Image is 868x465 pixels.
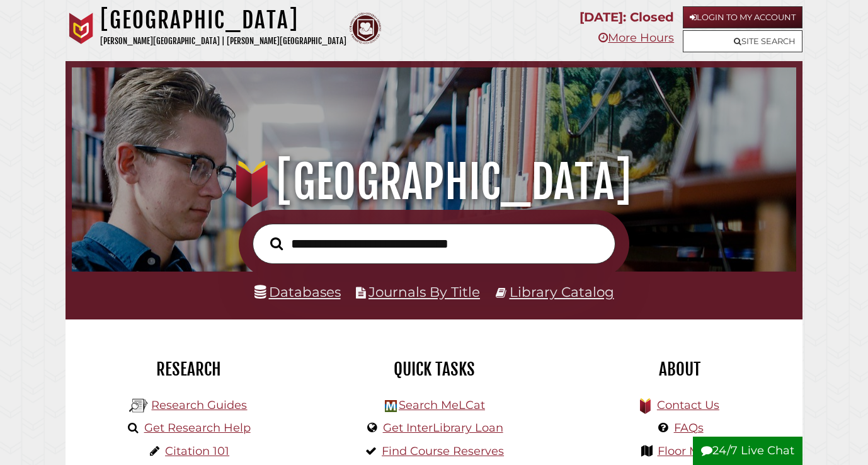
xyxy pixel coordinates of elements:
a: Journals By Title [368,284,480,300]
a: Get InterLibrary Loan [383,421,503,435]
a: Research Guides [151,398,247,412]
p: [PERSON_NAME][GEOGRAPHIC_DATA] | [PERSON_NAME][GEOGRAPHIC_DATA] [100,34,346,49]
h2: Quick Tasks [321,359,547,380]
button: Search [264,234,289,253]
a: Login to My Account [683,6,802,28]
a: Get Research Help [144,421,251,435]
p: [DATE]: Closed [580,6,674,28]
img: Calvin Theological Seminary [350,13,381,44]
a: Contact Us [657,398,719,412]
h1: [GEOGRAPHIC_DATA] [85,154,784,210]
h2: Research [75,359,302,380]
a: Databases [254,284,341,300]
a: Search MeLCat [399,398,485,412]
img: Calvin University [66,13,97,44]
i: Search [270,236,283,250]
a: Find Course Reserves [382,444,504,458]
h1: [GEOGRAPHIC_DATA] [100,6,346,34]
img: Hekman Library Logo [385,400,397,412]
a: Floor Maps [658,444,720,458]
h2: About [566,359,793,380]
a: More Hours [598,31,674,45]
a: Library Catalog [510,284,614,300]
img: Hekman Library Logo [129,396,148,415]
a: Citation 101 [165,444,229,458]
a: FAQs [674,421,704,435]
a: Site Search [683,30,802,52]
